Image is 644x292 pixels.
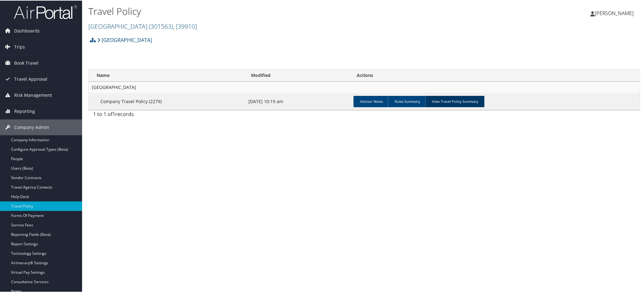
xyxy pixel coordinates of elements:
a: Rules Summary [388,95,426,107]
div: 1 to 1 of records [93,110,222,120]
span: Trips [14,38,25,54]
span: Company Admin [14,119,49,135]
a: View Travel Policy Summary [425,95,485,107]
span: Dashboards [14,22,40,38]
a: [GEOGRAPHIC_DATA] [97,33,152,46]
th: Modified: activate to sort column ascending [245,69,351,81]
span: [PERSON_NAME] [595,9,634,16]
span: 1 [112,110,115,117]
span: , [ 39910 ] [173,21,197,30]
td: [DATE] 10:19 am [245,92,351,109]
a: [PERSON_NAME] [590,3,640,22]
th: Actions [351,69,640,81]
td: Company Travel Policy (2279) [89,92,245,109]
a: Advisor Notes [354,95,389,107]
span: Reporting [14,103,35,119]
img: airportal-logo.png [14,4,77,19]
span: Travel Approval [14,71,47,86]
th: Name: activate to sort column ascending [89,69,245,81]
a: [GEOGRAPHIC_DATA] [88,21,197,30]
td: [GEOGRAPHIC_DATA] [89,81,640,92]
span: Risk Management [14,87,52,102]
h1: Travel Policy [88,4,456,17]
span: ( 301563 ) [149,21,173,30]
span: Book Travel [14,55,39,70]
